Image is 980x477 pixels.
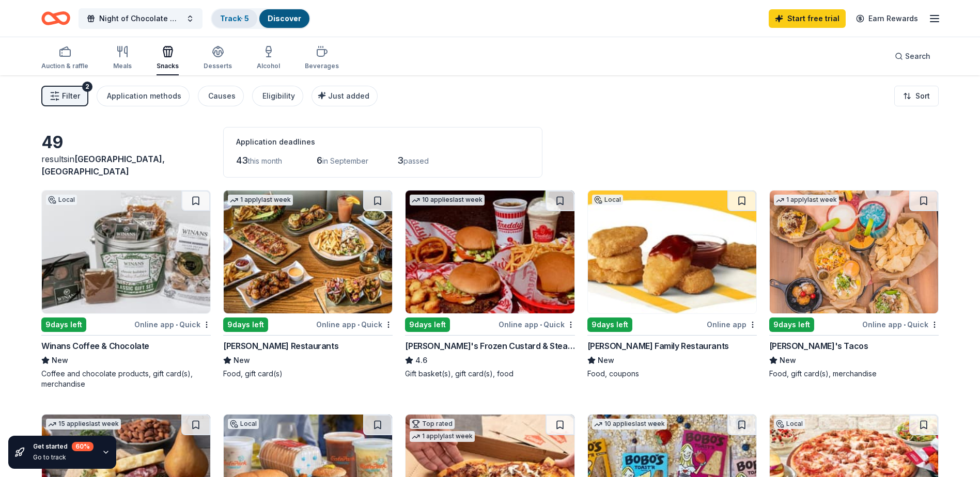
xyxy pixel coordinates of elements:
[405,190,574,379] a: Image for Freddy's Frozen Custard & Steakburgers10 applieslast week9days leftOnline app•Quick[PER...
[113,62,132,70] div: Meals
[211,8,310,29] button: Track· 5Discover
[99,12,182,25] span: Night of Chocolate Gala 2025
[79,8,203,29] button: Night of Chocolate Gala 2025
[107,90,181,102] div: Application methods
[305,41,339,75] button: Beverages
[894,86,939,106] button: Sort
[204,41,232,75] button: Desserts
[234,354,250,367] span: New
[41,369,211,389] div: Coffee and chocolate products, gift card(s), merchandise
[157,62,179,70] div: Snacks
[410,195,485,205] div: 10 applies last week
[41,317,86,332] div: 9 days left
[248,156,282,165] span: this month
[598,354,614,367] span: New
[328,91,369,100] span: Just added
[397,155,403,166] span: 3
[257,41,280,75] button: Alcohol
[208,90,236,102] div: Causes
[113,41,132,75] button: Meals
[157,41,179,75] button: Snacks
[41,6,70,30] a: Home
[410,419,455,429] div: Top rated
[228,419,259,429] div: Local
[223,317,268,332] div: 9 days left
[224,190,392,313] img: Image for Thompson Restaurants
[317,155,322,166] span: 6
[236,136,530,148] div: Application deadlines
[52,354,68,367] span: New
[769,369,939,379] div: Food, gift card(s), merchandise
[41,41,88,75] button: Auction & raffle
[769,9,846,28] a: Start free trial
[780,354,796,367] span: New
[220,14,249,23] a: Track· 5
[540,321,542,329] span: •
[46,195,77,205] div: Local
[257,62,280,70] div: Alcohol
[904,321,906,329] span: •
[204,62,232,70] div: Desserts
[82,82,92,92] div: 2
[588,190,756,313] img: Image for Kilroy Family Restaurants
[774,195,839,205] div: 1 apply last week
[236,155,248,166] span: 43
[774,419,805,429] div: Local
[62,90,80,102] span: Filter
[770,190,938,313] img: Image for Torchy's Tacos
[46,419,121,430] div: 15 applies last week
[262,90,295,102] div: Eligibility
[499,318,575,331] div: Online app Quick
[41,86,88,106] button: Filter2
[915,90,930,102] span: Sort
[905,50,930,62] span: Search
[41,153,211,178] div: results
[405,369,574,379] div: Gift basket(s), gift card(s), food
[72,442,94,451] div: 60 %
[41,190,211,389] a: Image for Winans Coffee & ChocolateLocal9days leftOnline app•QuickWinans Coffee & ChocolateNewCof...
[592,195,623,205] div: Local
[862,318,939,331] div: Online app Quick
[357,321,360,329] span: •
[592,419,667,430] div: 10 applies last week
[587,369,757,379] div: Food, coupons
[587,317,632,332] div: 9 days left
[41,154,165,177] span: in
[223,369,393,379] div: Food, gift card(s)
[223,340,338,352] div: [PERSON_NAME] Restaurants
[415,354,427,367] span: 4.6
[41,154,165,177] span: [GEOGRAPHIC_DATA], [GEOGRAPHIC_DATA]
[198,86,244,106] button: Causes
[97,86,190,106] button: Application methods
[134,318,211,331] div: Online app Quick
[769,190,939,379] a: Image for Torchy's Tacos1 applylast week9days leftOnline app•Quick[PERSON_NAME]'s TacosNewFood, g...
[587,340,729,352] div: [PERSON_NAME] Family Restaurants
[707,318,757,331] div: Online app
[33,453,94,462] div: Go to track
[405,340,574,352] div: [PERSON_NAME]'s Frozen Custard & Steakburgers
[587,190,757,379] a: Image for Kilroy Family RestaurantsLocal9days leftOnline app[PERSON_NAME] Family RestaurantsNewFo...
[850,9,924,28] a: Earn Rewards
[223,190,393,379] a: Image for Thompson Restaurants1 applylast week9days leftOnline app•Quick[PERSON_NAME] Restaurants...
[228,195,293,205] div: 1 apply last week
[316,318,393,331] div: Online app Quick
[252,86,303,106] button: Eligibility
[42,190,210,313] img: Image for Winans Coffee & Chocolate
[176,321,178,329] span: •
[886,46,939,67] button: Search
[33,442,94,451] div: Get started
[41,132,211,153] div: 49
[769,317,814,332] div: 9 days left
[312,86,378,106] button: Just added
[322,156,368,165] span: in September
[305,62,339,70] div: Beverages
[403,156,429,165] span: passed
[268,14,301,23] a: Discover
[41,340,149,352] div: Winans Coffee & Chocolate
[405,317,450,332] div: 9 days left
[410,431,475,442] div: 1 apply last week
[406,190,574,313] img: Image for Freddy's Frozen Custard & Steakburgers
[41,62,88,70] div: Auction & raffle
[769,340,868,352] div: [PERSON_NAME]'s Tacos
